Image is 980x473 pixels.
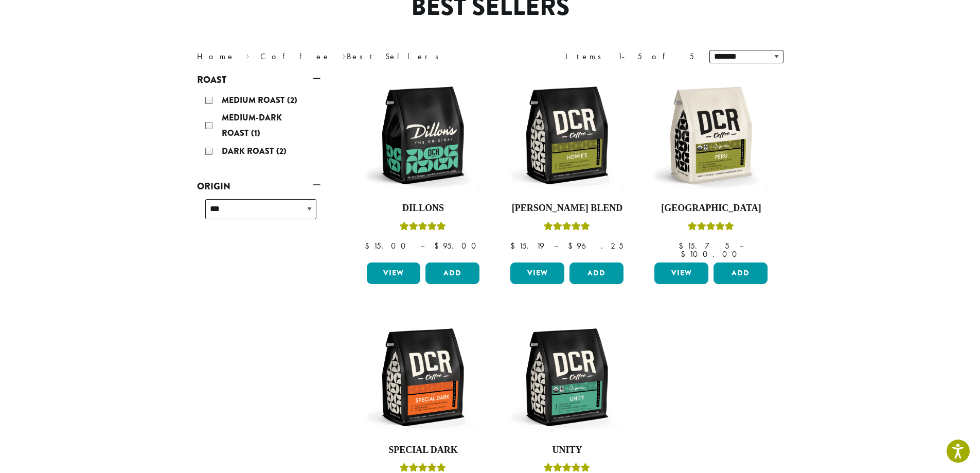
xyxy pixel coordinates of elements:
button: Add [714,262,768,284]
span: $ [510,240,519,251]
div: Rated 4.83 out of 5 [688,220,734,236]
bdi: 96.25 [568,240,623,251]
img: DCR-12oz-Howies-Stock-scaled.png [508,76,626,195]
h4: Dillons [364,203,483,214]
h4: [GEOGRAPHIC_DATA] [652,203,770,214]
a: View [510,262,564,284]
a: View [654,262,708,284]
span: – [739,240,743,251]
a: [PERSON_NAME] BlendRated 4.67 out of 5 [508,76,626,258]
button: Add [425,262,479,284]
span: Medium Roast [222,94,287,106]
span: – [554,240,558,251]
div: Origin [197,195,320,232]
img: DCR-12oz-Dillons-Stock-scaled.png [364,76,482,195]
span: › [342,47,346,63]
a: View [367,262,421,284]
span: Medium-Dark Roast [222,112,282,139]
h4: [PERSON_NAME] Blend [508,203,626,214]
a: Coffee [260,51,331,62]
button: Add [569,262,623,284]
div: Roast [197,89,320,165]
img: DCR-12oz-FTO-Unity-Stock-scaled.png [508,318,626,436]
span: › [246,47,250,63]
span: $ [679,240,687,251]
a: Home [197,51,235,62]
div: Items 1-5 of 5 [565,50,694,63]
bdi: 15.19 [510,240,544,251]
div: Rated 4.67 out of 5 [544,220,590,236]
span: (2) [287,94,297,106]
a: DillonsRated 5.00 out of 5 [364,76,483,258]
span: $ [568,240,577,251]
a: Origin [197,178,320,195]
div: Rated 5.00 out of 5 [400,220,446,236]
h4: Special Dark [364,445,483,456]
span: $ [365,240,373,251]
span: $ [434,240,443,251]
span: (2) [276,145,287,157]
bdi: 15.75 [679,240,729,251]
span: (1) [251,127,260,139]
a: Roast [197,71,320,89]
a: [GEOGRAPHIC_DATA]Rated 4.83 out of 5 [652,76,770,258]
h4: Unity [508,445,626,456]
img: DCR-12oz-FTO-Peru-Stock-scaled.png [652,76,770,195]
nav: Breadcrumb [197,50,475,63]
bdi: 95.00 [434,240,481,251]
img: DCR-12oz-Special-Dark-Stock-scaled.png [364,318,482,436]
span: – [420,240,424,251]
bdi: 15.00 [365,240,411,251]
span: $ [681,249,689,259]
bdi: 100.00 [681,249,742,259]
span: Dark Roast [222,145,276,157]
